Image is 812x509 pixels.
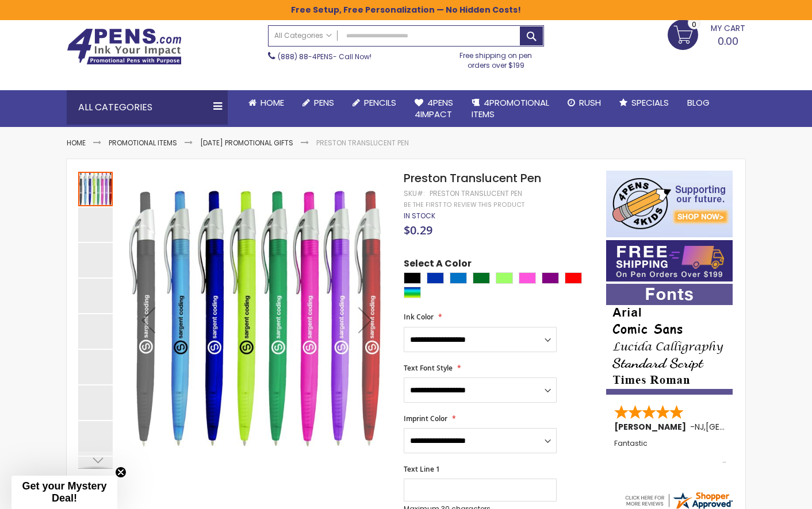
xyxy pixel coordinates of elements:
[631,97,669,109] span: Specials
[606,240,733,282] img: Free shipping on orders over $199
[404,363,453,373] span: Text Font Style
[427,272,444,284] div: Blue
[274,31,332,40] span: All Categories
[496,272,513,284] div: Green Light
[404,312,434,322] span: Ink Color
[718,34,738,48] span: 0.00
[430,189,522,198] div: Preston Translucent Pen
[462,90,558,128] a: 4PROMOTIONALITEMS
[579,97,601,109] span: Rush
[542,272,559,284] div: Purple
[78,349,114,384] div: Preston Translucent Pen
[706,421,790,433] span: [GEOGRAPHIC_DATA]
[565,272,582,284] div: Red
[678,90,719,115] a: Blog
[125,187,388,450] img: Preston Translucent Pen
[115,466,127,478] button: Close teaser
[404,222,432,238] span: $0.29
[78,206,114,242] div: Preston Translucent Pen
[404,287,421,298] div: Assorted
[610,90,678,115] a: Specials
[558,90,610,115] a: Rush
[404,272,421,284] div: Black
[404,211,435,221] span: In stock
[261,97,284,109] span: Home
[342,171,388,469] div: Next
[404,200,524,209] a: Be the first to review this product
[448,47,545,70] div: Free shipping on pen orders over $199
[78,171,114,206] div: Preston Translucent Pen
[606,284,733,395] img: font-personalization-examples
[78,420,114,456] div: Preston Translucent Pen
[78,277,114,313] div: Preston Translucent Pen
[343,90,405,115] a: Pencils
[293,90,343,115] a: Pens
[278,52,333,61] a: (888) 88-4PENS
[364,97,396,109] span: Pencils
[692,19,696,30] span: 0
[614,439,726,464] div: Fantastic
[316,138,409,148] li: Preston Translucent Pen
[695,421,704,433] span: NJ
[404,211,435,221] div: Availability
[22,480,106,504] span: Get your Mystery Deal!
[415,97,453,120] span: 4Pens 4impact
[200,138,293,148] a: [DATE] Promotional Gifts
[404,414,447,423] span: Imprint Color
[67,90,228,125] div: All Categories
[109,138,177,148] a: Promotional Items
[78,384,114,420] div: Preston Translucent Pen
[404,257,472,273] span: Select A Color
[519,272,536,284] div: Pink
[314,97,334,109] span: Pens
[12,476,117,509] div: Get your Mystery Deal!Close teaser
[690,421,790,433] span: - ,
[67,138,86,148] a: Home
[125,171,171,469] div: Previous
[239,90,293,115] a: Home
[404,170,541,186] span: Preston Translucent Pen
[473,272,490,284] div: Green
[687,97,710,109] span: Blog
[404,464,440,474] span: Text Line 1
[450,272,467,284] div: Blue Light
[67,28,182,65] img: 4Pens Custom Pens and Promotional Products
[269,26,338,45] a: All Categories
[78,313,114,349] div: Preston Translucent Pen
[606,171,733,237] img: 4pens 4 kids
[278,52,371,61] span: - Call Now!
[614,421,690,433] span: [PERSON_NAME]
[668,20,745,48] a: 0.00 0
[405,90,462,128] a: 4Pens4impact
[78,452,113,469] div: Next
[404,188,425,198] strong: SKU
[472,97,549,120] span: 4PROMOTIONAL ITEMS
[78,242,114,277] div: Preston Translucent Pen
